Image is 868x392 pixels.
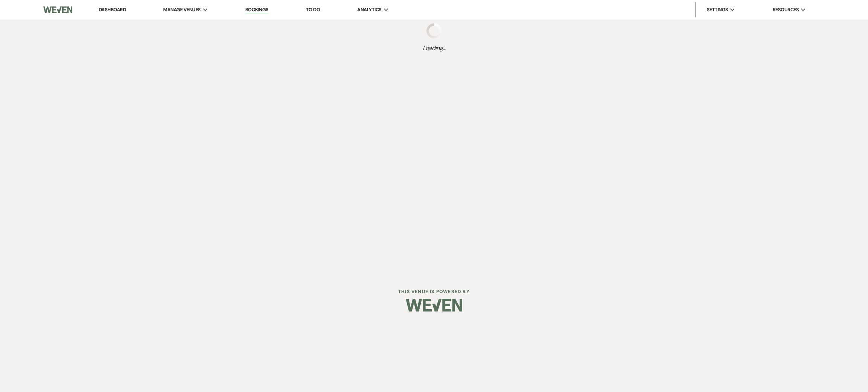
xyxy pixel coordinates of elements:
a: Dashboard [99,6,126,13]
span: Analytics [357,6,381,14]
span: Settings [707,6,728,14]
span: Loading... [423,44,446,53]
img: loading spinner [426,23,442,38]
img: Weven Logo [406,292,462,318]
a: Bookings [245,6,269,14]
span: Manage Venues [163,6,200,14]
img: Weven Logo [43,2,72,18]
a: To Do [306,6,320,13]
span: Resources [773,6,799,14]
